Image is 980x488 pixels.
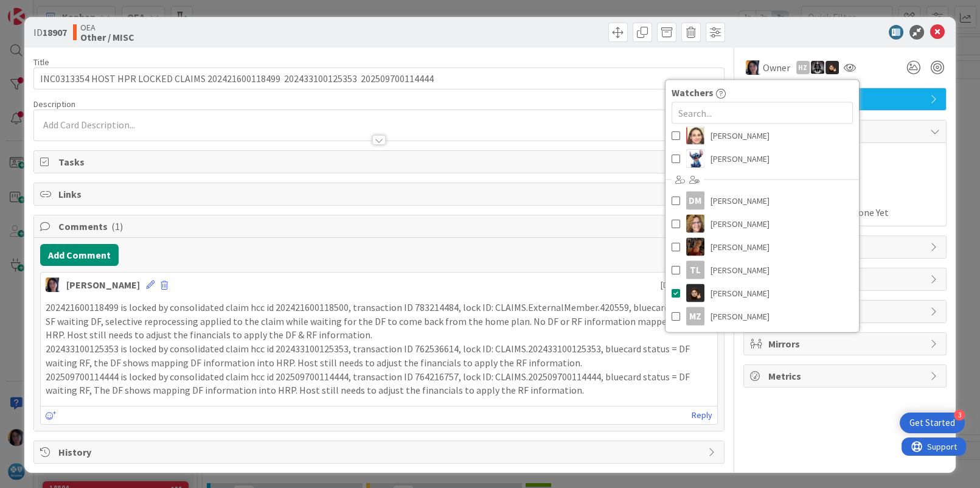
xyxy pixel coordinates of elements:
[66,277,140,292] div: [PERSON_NAME]
[811,61,824,74] img: KG
[665,282,859,305] a: ZB[PERSON_NAME]
[672,102,853,124] input: Search...
[796,61,810,74] div: HZ
[33,68,724,89] input: type card name here...
[686,215,704,233] img: KS
[46,301,712,342] p: 202421600118499 is locked by consolidated claim hcc id 202421600118500, transaction ID 783214484,...
[686,238,704,256] img: LT
[746,60,760,75] img: TC
[763,60,790,75] span: Owner
[711,215,770,233] span: [PERSON_NAME]
[80,23,134,32] span: OEA
[58,219,701,234] span: Comments
[43,26,67,38] b: 18907
[665,189,859,212] a: DM[PERSON_NAME]
[711,192,770,210] span: [PERSON_NAME]
[46,370,712,397] p: 202509700114444 is locked by consolidated claim hcc id 202509700114444, transaction ID 764216757,...
[80,32,134,42] b: Other / MISC
[665,259,859,282] a: TL[PERSON_NAME]
[26,2,55,16] span: Support
[686,150,704,168] img: ME
[825,61,839,74] img: ZB
[909,417,955,429] div: Get Started
[686,261,704,279] div: TL
[686,192,704,210] div: DM
[33,99,75,110] span: Description
[46,342,712,369] p: 202433100125353 is locked by consolidated claim hcc id 202433100125353, transaction ID 762536614,...
[711,150,770,168] span: [PERSON_NAME]
[954,410,965,420] div: 3
[665,147,859,170] a: ME[PERSON_NAME]
[711,238,770,256] span: [PERSON_NAME]
[58,155,701,169] span: Tasks
[661,279,712,291] span: [DATE] 3:52 PM
[58,445,701,459] span: History
[711,261,770,279] span: [PERSON_NAME]
[686,284,704,302] img: ZB
[686,127,704,145] img: LT
[665,212,859,235] a: KS[PERSON_NAME]
[111,220,123,232] span: ( 1 )
[768,336,924,351] span: Mirrors
[665,305,859,328] a: mz[PERSON_NAME]
[665,124,859,147] a: LT[PERSON_NAME]
[692,408,712,423] a: Reply
[672,85,714,100] span: Watchers
[46,277,60,292] img: TC
[665,235,859,259] a: LT[PERSON_NAME]
[33,25,67,40] span: ID
[711,307,770,326] span: [PERSON_NAME]
[33,57,49,68] label: Title
[58,187,701,201] span: Links
[834,205,889,220] span: Not Done Yet
[768,369,924,383] span: Metrics
[711,127,770,145] span: [PERSON_NAME]
[686,307,704,326] div: mz
[711,284,770,302] span: [PERSON_NAME]
[40,244,119,266] button: Add Comment
[900,413,965,433] div: Open Get Started checklist, remaining modules: 3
